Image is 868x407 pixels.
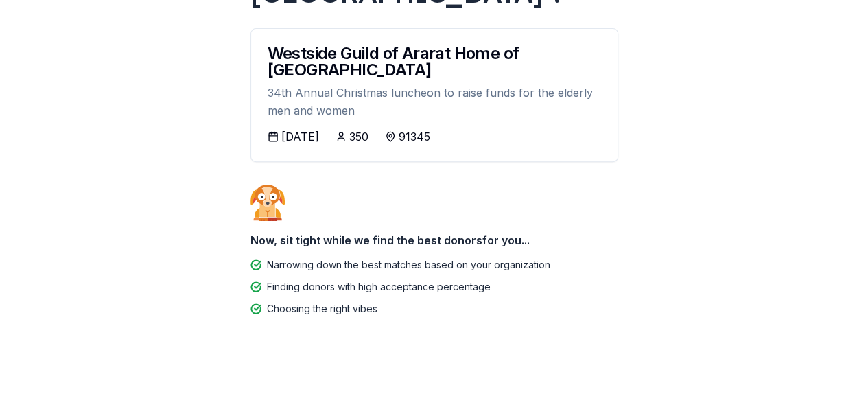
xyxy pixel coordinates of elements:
[268,45,601,78] div: Westside Guild of Ararat Home of [GEOGRAPHIC_DATA]
[399,128,430,145] div: 91345
[267,279,491,295] div: Finding donors with high acceptance percentage
[268,84,601,120] div: 34th Annual Christmas luncheon to raise funds for the elderly men and women
[250,184,285,221] img: Dog waiting patiently
[250,226,618,254] div: Now, sit tight while we find the best donors for you...
[281,128,319,145] div: [DATE]
[349,128,368,145] div: 350
[267,301,377,317] div: Choosing the right vibes
[267,257,550,273] div: Narrowing down the best matches based on your organization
